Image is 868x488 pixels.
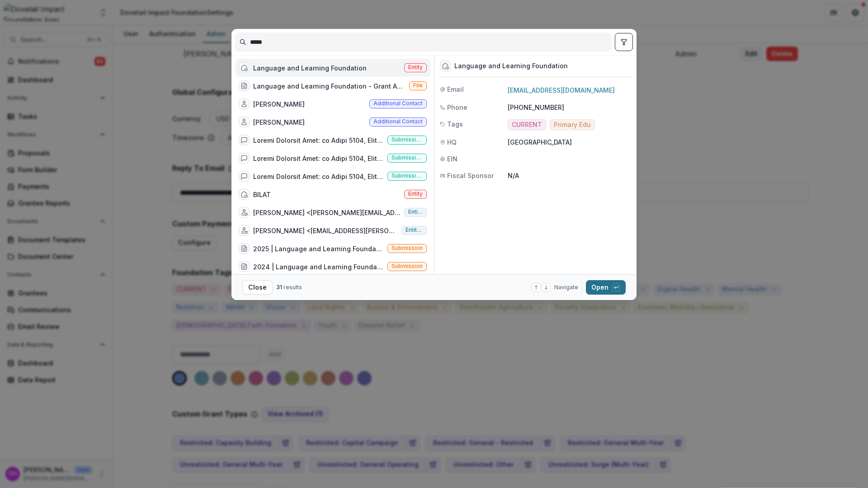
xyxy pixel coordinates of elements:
[586,280,626,295] button: Open
[253,172,384,181] div: Loremi Dolorsit Amet: co Adipi 5104, Elitse'd Eiusmodt in Utlaboree Doloremagn, Aliqu Enim, admin...
[276,284,282,291] span: 31
[253,190,271,199] div: BILAT
[253,244,384,253] div: 2025 | Language and Learning Foundation - Renewal
[242,280,273,295] button: Close
[447,119,463,129] span: Tags
[408,191,423,197] span: Entity
[447,171,494,180] span: Fiscal Sponsor
[447,84,464,94] span: Email
[253,81,406,91] div: Language and Learning Foundation - Grant Agreement - [DATE].pdf
[508,86,615,94] a: [EMAIL_ADDRESS][DOMAIN_NAME]
[615,33,633,51] button: toggle filters
[253,117,305,127] div: [PERSON_NAME]
[512,121,542,129] span: CURRENT
[508,137,631,147] p: [GEOGRAPHIC_DATA]
[253,63,367,73] div: Language and Learning Foundation
[253,208,401,217] div: [PERSON_NAME] <[PERSON_NAME][EMAIL_ADDRESS][PERSON_NAME][DOMAIN_NAME]>
[447,137,457,147] span: HQ
[253,154,384,163] div: Loremi Dolorsit Amet: co Adipi 5104, Elitse'd Eiusmodt in Utlaboree Doloremagn, Aliqu Enim, admin...
[508,171,631,180] p: N/A
[508,103,631,112] p: [PHONE_NUMBER]
[408,64,423,70] span: Entity
[554,283,578,291] span: Navigate
[253,136,384,145] div: Loremi Dolorsit Amet: co Adipi 5104, Elitse'd Eiusmodt in Utlaboree Doloremagn, Aliqu Enim, admin...
[392,263,423,269] span: Submission
[373,100,423,107] span: Additional contact
[253,99,305,109] div: [PERSON_NAME]
[392,136,423,143] span: Submission comment
[408,209,423,215] span: Entity user
[253,262,384,272] div: 2024 | Language and Learning Foundation
[253,226,398,235] div: [PERSON_NAME] <[EMAIL_ADDRESS][PERSON_NAME][DOMAIN_NAME]>
[447,103,467,112] span: Phone
[406,227,423,233] span: Entity user
[373,118,423,125] span: Additional contact
[392,155,423,161] span: Submission comment
[454,62,568,70] div: Language and Learning Foundation
[392,245,423,251] span: Submission
[554,121,591,129] span: Primary Edu
[413,82,423,89] span: File
[283,284,302,291] span: results
[392,173,423,179] span: Submission comment
[447,154,458,164] span: EIN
